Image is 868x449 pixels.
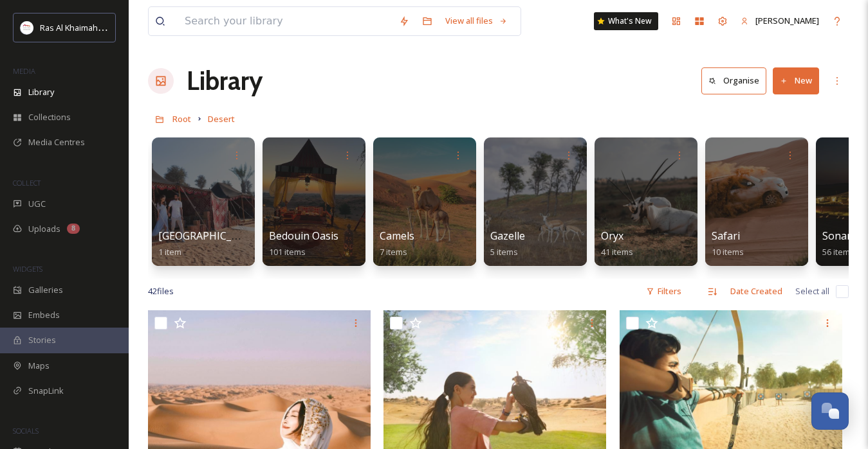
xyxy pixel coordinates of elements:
[158,229,262,243] span: [GEOGRAPHIC_DATA]
[490,229,525,243] span: Gazelle
[172,113,191,125] span: Root
[712,246,744,258] span: 10 items
[601,246,633,258] span: 41 items
[21,21,33,34] img: Logo_RAKTDA_RGB-01.png
[712,230,744,258] a: Safari10 items
[380,230,414,258] a: Camels7 items
[601,229,623,243] span: Oryx
[158,230,262,258] a: [GEOGRAPHIC_DATA]1 item
[773,67,819,94] button: New
[724,279,789,304] div: Date Created
[701,67,773,94] a: Organise
[28,223,60,235] span: Uploads
[13,178,41,188] span: COLLECT
[601,230,633,258] a: Oryx41 items
[178,7,392,35] input: Search your library
[822,246,854,258] span: 56 items
[28,86,54,98] span: Library
[187,62,263,100] a: Library
[640,279,688,304] div: Filters
[208,111,235,127] a: Desert
[734,8,826,33] a: [PERSON_NAME]
[269,229,338,243] span: Bedouin Oasis
[13,426,39,436] span: SOCIALS
[28,111,71,123] span: Collections
[269,246,306,258] span: 101 items
[490,230,525,258] a: Gazelle5 items
[795,285,829,297] span: Select all
[701,67,766,94] button: Organise
[28,198,46,210] span: UGC
[13,264,42,274] span: WIDGETS
[28,385,64,397] span: SnapLink
[380,229,414,243] span: Camels
[490,246,518,258] span: 5 items
[148,285,174,297] span: 42 file s
[28,136,85,148] span: Media Centres
[712,229,740,243] span: Safari
[28,309,60,321] span: Embeds
[67,224,80,234] div: 8
[811,392,849,430] button: Open Chat
[439,8,514,33] a: View all files
[269,230,338,258] a: Bedouin Oasis101 items
[13,66,35,76] span: MEDIA
[40,21,222,33] span: Ras Al Khaimah Tourism Development Authority
[208,113,235,125] span: Desert
[380,246,407,258] span: 7 items
[755,15,819,26] span: [PERSON_NAME]
[28,334,56,346] span: Stories
[172,111,191,127] a: Root
[158,246,181,258] span: 1 item
[594,12,658,30] a: What's New
[28,284,63,296] span: Galleries
[28,360,50,372] span: Maps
